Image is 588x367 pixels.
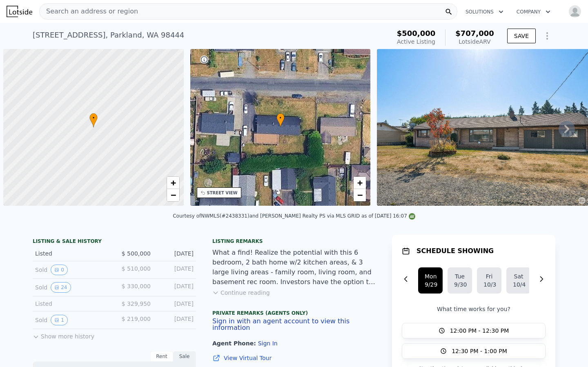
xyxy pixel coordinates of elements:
button: Show more history [33,329,94,340]
div: Sat [513,272,524,280]
button: View historical data [51,315,68,325]
div: 9/30 [454,280,465,289]
div: [DATE] [157,282,194,293]
span: $500,000 [397,29,436,38]
div: Courtesy of NWMLS (#2438331) and [PERSON_NAME] Realty PS via MLS GRID as of [DATE] 16:07 [173,213,415,219]
span: 12:00 PM - 12:30 PM [450,327,509,335]
div: [DATE] [157,265,194,275]
p: What time works for you? [402,305,546,313]
span: − [357,190,363,200]
div: [DATE] [157,249,194,258]
div: Tue [454,272,465,280]
span: $ 219,000 [122,316,151,322]
button: Sign In [258,340,278,347]
div: Sold [35,282,108,293]
h1: SCHEDULE SHOWING [416,246,494,256]
span: $ 330,000 [122,283,151,289]
div: Listed [35,249,108,258]
div: Rent [150,351,173,362]
span: • [89,114,98,122]
img: Lotside [7,6,32,17]
div: 10/4 [513,280,524,289]
button: Sat10/4 [506,267,531,294]
button: SAVE [507,29,536,43]
div: Sale [173,351,196,362]
a: Zoom in [354,177,366,189]
a: Zoom in [167,177,179,189]
div: [DATE] [157,315,194,325]
span: Search an address or region [40,7,138,16]
button: View historical data [51,265,68,275]
div: Mon [425,272,436,280]
button: Sign in with an agent account to view this information [212,318,376,331]
div: Sold [35,265,108,275]
div: Fri [483,272,495,280]
span: − [170,190,176,200]
span: • [276,114,285,122]
span: Active Listing [397,38,435,45]
button: 12:00 PM - 12:30 PM [402,323,546,338]
span: Agent Phone: [212,340,258,347]
div: 9/29 [425,280,436,289]
span: $707,000 [455,29,494,38]
div: Listed [35,300,108,308]
div: Sold [35,315,108,325]
div: [DATE] [157,300,194,308]
span: $ 329,950 [122,300,151,307]
div: Lotside ARV [455,38,494,46]
div: [STREET_ADDRESS] , Parkland , WA 98444 [33,29,184,41]
span: $ 500,000 [122,250,151,257]
button: Solutions [459,4,510,19]
div: Private Remarks (Agents Only) [212,310,376,318]
button: Fri10/3 [477,267,501,294]
div: 10/3 [483,280,495,289]
button: Mon9/29 [418,267,443,294]
button: 12:30 PM - 1:00 PM [402,343,546,359]
span: $ 510,000 [122,265,151,272]
span: + [357,178,363,188]
div: LISTING & SALE HISTORY [33,238,196,246]
div: • [276,113,285,127]
img: NWMLS Logo [409,213,415,220]
span: 12:30 PM - 1:00 PM [452,347,507,355]
div: • [89,113,98,127]
button: Tue9/30 [448,267,472,294]
a: View Virtual Tour [212,354,376,362]
button: Continue reading [212,289,270,297]
button: View historical data [51,282,71,293]
div: What a find! Realize the potential with this 6 bedroom, 2 bath home w/2 kitchen areas, & 3 large ... [212,248,376,287]
a: Zoom out [354,189,366,201]
span: + [170,178,176,188]
a: Zoom out [167,189,179,201]
div: STREET VIEW [207,190,238,196]
div: Listing remarks [212,238,376,245]
button: Company [510,4,557,19]
img: avatar [568,5,581,18]
button: Show Options [539,28,555,44]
